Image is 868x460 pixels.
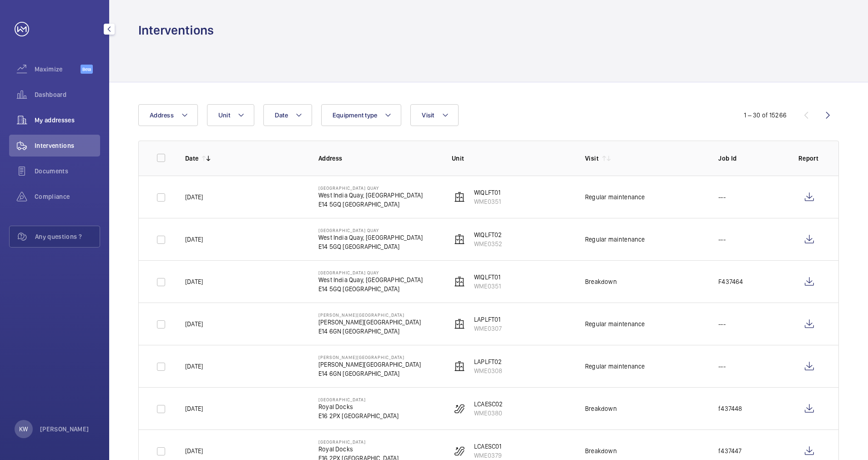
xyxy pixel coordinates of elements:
span: Address [150,111,174,119]
img: escalator.svg [454,403,465,414]
p: E14 6GN [GEOGRAPHIC_DATA] [318,327,421,336]
p: Royal Docks [318,402,399,411]
span: Equipment type [333,111,378,119]
p: [PERSON_NAME][GEOGRAPHIC_DATA] [318,312,421,318]
button: Visit [410,104,458,126]
span: Visit [422,111,434,119]
img: elevator.svg [454,192,465,202]
img: elevator.svg [454,318,465,329]
span: Documents [35,167,100,176]
p: E14 5GQ [GEOGRAPHIC_DATA] [318,242,423,251]
p: [DATE] [185,277,203,286]
p: [DATE] [185,235,203,244]
p: [PERSON_NAME][GEOGRAPHIC_DATA] [318,354,421,360]
p: LAPLFT01 [474,315,502,324]
p: [GEOGRAPHIC_DATA] Quay [318,227,423,233]
p: E14 6GN [GEOGRAPHIC_DATA] [318,369,421,378]
button: Unit [207,104,254,126]
div: Breakdown [585,446,617,455]
span: Beta [81,65,93,74]
button: Date [263,104,312,126]
p: WIQLFT01 [474,273,501,282]
span: Date [275,111,288,119]
div: 1 – 30 of 15266 [744,111,787,120]
p: [PERSON_NAME][GEOGRAPHIC_DATA] [318,318,421,327]
img: elevator.svg [454,234,465,245]
p: Address [318,154,437,163]
p: KW [19,425,28,434]
span: Maximize [35,65,81,74]
p: [GEOGRAPHIC_DATA] [318,397,399,402]
p: Visit [585,154,599,163]
p: WIQLFT01 [474,188,501,197]
p: West India Quay, [GEOGRAPHIC_DATA] [318,275,423,284]
p: E14 5GQ [GEOGRAPHIC_DATA] [318,284,423,293]
p: --- [718,235,726,244]
p: f437447 [718,446,742,455]
span: Unit [218,111,230,119]
p: F437464 [718,277,743,286]
p: [GEOGRAPHIC_DATA] Quay [318,185,423,191]
p: Date [185,154,198,163]
img: elevator.svg [454,361,465,372]
p: [PERSON_NAME][GEOGRAPHIC_DATA] [318,360,421,369]
div: Regular maintenance [585,362,645,371]
p: Royal Docks [318,445,399,454]
div: Breakdown [585,277,617,286]
div: Regular maintenance [585,192,645,202]
p: West India Quay, [GEOGRAPHIC_DATA] [318,233,423,242]
p: WIQLFT02 [474,230,502,239]
span: Interventions [35,141,100,150]
p: [DATE] [185,362,203,371]
button: Address [138,104,198,126]
p: WME0351 [474,282,501,291]
span: Compliance [35,192,100,201]
p: [GEOGRAPHIC_DATA] Quay [318,270,423,275]
p: WME0307 [474,324,502,333]
p: [DATE] [185,319,203,329]
p: WME0308 [474,366,502,375]
p: [DATE] [185,446,203,455]
p: West India Quay, [GEOGRAPHIC_DATA] [318,191,423,200]
img: escalator.svg [454,445,465,456]
p: Job Id [718,154,784,163]
p: f437448 [718,404,742,413]
p: [GEOGRAPHIC_DATA] [318,439,399,445]
p: LCAESC02 [474,399,503,409]
p: E16 2PX [GEOGRAPHIC_DATA] [318,411,399,420]
span: Any questions ? [35,232,100,241]
p: WME0380 [474,409,503,418]
p: --- [718,319,726,329]
h1: Interventions [138,22,214,39]
button: Equipment type [321,104,402,126]
p: LAPLFT02 [474,357,502,366]
p: --- [718,192,726,202]
p: [DATE] [185,192,203,202]
p: Unit [452,154,570,163]
div: Regular maintenance [585,235,645,244]
p: WME0352 [474,239,502,248]
p: WME0351 [474,197,501,206]
p: LCAESC01 [474,442,502,451]
p: WME0379 [474,451,502,460]
img: elevator.svg [454,276,465,287]
p: [PERSON_NAME] [40,425,89,434]
p: E14 5GQ [GEOGRAPHIC_DATA] [318,200,423,209]
p: [DATE] [185,404,203,413]
div: Breakdown [585,404,617,413]
p: Report [798,154,820,163]
div: Regular maintenance [585,319,645,329]
p: --- [718,362,726,371]
span: Dashboard [35,90,100,99]
span: My addresses [35,116,100,125]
